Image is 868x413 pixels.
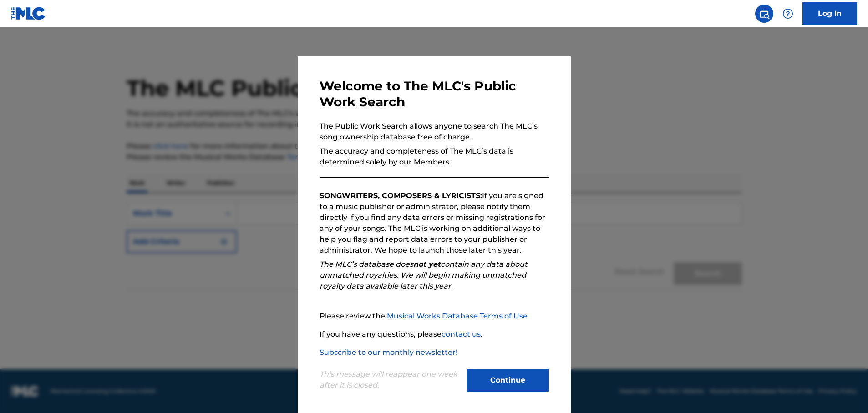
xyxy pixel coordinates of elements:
[413,260,441,269] strong: not yet
[320,78,549,110] h3: Welcome to The MLC's Public Work Search
[320,190,549,256] p: If you are signed to a music publisher or administrator, please notify them directly if you find ...
[802,2,857,25] a: Log In
[755,5,773,23] a: Public Search
[782,8,793,19] img: help
[320,369,462,391] p: This message will reappear one week after it is closed.
[320,348,457,357] a: Subscribe to our monthly newsletter!
[320,260,528,290] em: The MLC’s database does contain any data about unmatched royalties. We will begin making unmatche...
[779,5,797,23] div: Help
[759,8,770,19] img: search
[387,312,528,320] a: Musical Works Database Terms of Use
[320,311,549,322] p: Please review the
[320,121,549,143] p: The Public Work Search allows anyone to search The MLC’s song ownership database free of charge.
[320,146,549,168] p: The accuracy and completeness of The MLC’s data is determined solely by our Members.
[442,330,481,338] a: contact us
[320,191,482,200] strong: SONGWRITERS, COMPOSERS & LYRICISTS:
[467,369,549,392] button: Continue
[11,7,46,20] img: MLC Logo
[320,329,549,340] p: If you have any questions, please .
[822,369,868,413] iframe: Chat Widget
